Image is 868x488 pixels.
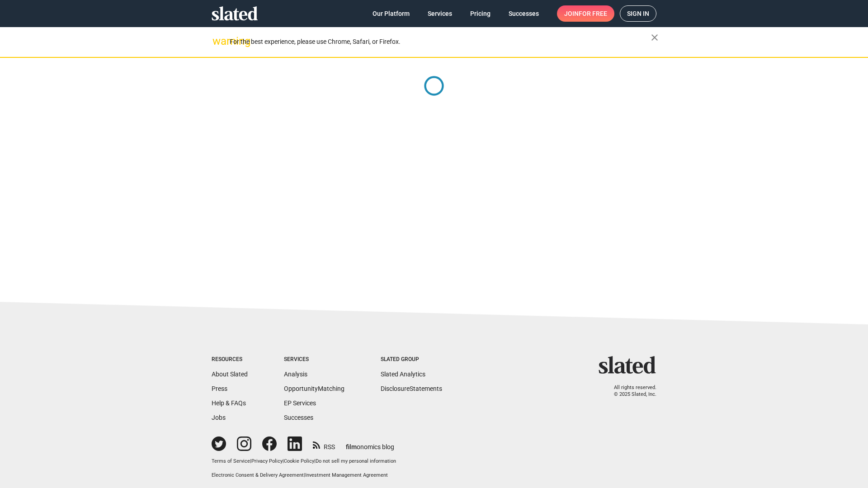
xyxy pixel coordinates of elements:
[346,436,394,451] a: filmonomics blog
[316,458,396,465] button: Do not sell my personal information
[314,458,316,464] span: |
[381,385,442,392] a: DisclosureStatements
[284,385,344,392] a: OpportunityMatching
[313,437,335,451] a: RSS
[212,414,226,421] a: Jobs
[212,36,223,47] mat-icon: warning
[212,356,248,363] div: Resources
[579,5,607,22] span: for free
[212,385,227,392] a: Press
[365,5,417,22] a: Our Platform
[557,5,614,22] a: Joinfor free
[381,371,425,378] a: Slated Analytics
[284,458,314,464] a: Cookie Policy
[284,356,344,363] div: Services
[620,5,656,22] a: Sign in
[509,5,539,22] span: Successes
[305,472,388,478] a: Investment Management Agreement
[304,472,305,478] span: |
[212,371,248,378] a: About Slated
[501,5,546,22] a: Successes
[470,5,491,22] span: Pricing
[212,458,250,464] a: Terms of Service
[346,443,357,450] span: film
[428,5,452,22] span: Services
[251,458,283,464] a: Privacy Policy
[212,399,246,407] a: Help & FAQs
[283,458,284,464] span: |
[284,371,307,378] a: Analysis
[284,399,316,407] a: EP Services
[230,36,651,48] div: For the best experience, please use Chrome, Safari, or Firefox.
[420,5,459,22] a: Services
[463,5,498,22] a: Pricing
[564,5,607,22] span: Join
[604,385,656,398] p: All rights reserved. © 2025 Slated, Inc.
[649,32,660,43] mat-icon: close
[627,6,649,21] span: Sign in
[381,356,442,363] div: Slated Group
[212,472,304,478] a: Electronic Consent & Delivery Agreement
[373,5,410,22] span: Our Platform
[284,414,313,421] a: Successes
[250,458,251,464] span: |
